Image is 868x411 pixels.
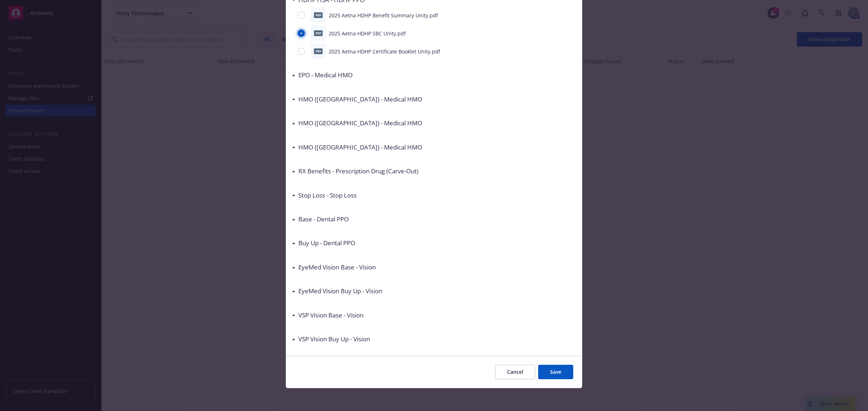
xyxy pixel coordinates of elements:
div: VSP Vision Base - Vision [292,311,363,320]
div: EyeMed Vision Buy Up - Vision [292,286,382,296]
div: EyeMed Vision Base - Vision [292,263,376,272]
h3: VSP Vision Buy Up - Vision [298,334,370,344]
h3: EyeMed Vision Buy Up - Vision [298,286,382,296]
div: HMO ([GEOGRAPHIC_DATA]) - Medical HMO [292,118,422,128]
div: RX Benefits - Prescription Drug (Carve-Out) [292,166,418,176]
h3: Buy Up - Dental PPO [298,238,355,248]
p: 2025 Aetna HDHP SBC Unity.pdf [329,30,406,37]
h3: VSP Vision Base - Vision [298,311,363,320]
div: Buy Up - Dental PPO [292,238,355,248]
div: HMO ([GEOGRAPHIC_DATA]) - Medical HMO [292,95,422,104]
span: pdf [314,30,323,36]
button: Cancel [495,365,535,379]
p: 2025 Aetna HDHP Benefit Summary Unity.pdf [329,12,438,19]
h3: HMO ([GEOGRAPHIC_DATA]) - Medical HMO [298,143,422,152]
div: Base - Dental PPO [292,215,349,224]
h3: Stop Loss - Stop Loss [298,191,357,200]
div: EPO - Medical HMO [292,70,353,80]
h3: Base - Dental PPO [298,215,349,224]
p: 2025 Aetna HDHP Certificate Booklet Unity.pdf [329,48,440,55]
h3: EPO - Medical HMO [298,70,353,80]
div: VSP Vision Buy Up - Vision [292,334,370,344]
span: pdf [314,48,323,54]
h3: HMO ([GEOGRAPHIC_DATA]) - Medical HMO [298,118,422,128]
div: Stop Loss - Stop Loss [292,191,357,200]
h3: RX Benefits - Prescription Drug (Carve-Out) [298,166,418,176]
span: pdf [314,12,323,18]
h3: HMO ([GEOGRAPHIC_DATA]) - Medical HMO [298,95,422,104]
div: HMO ([GEOGRAPHIC_DATA]) - Medical HMO [292,143,422,152]
h3: EyeMed Vision Base - Vision [298,263,376,272]
button: Save [538,365,573,379]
